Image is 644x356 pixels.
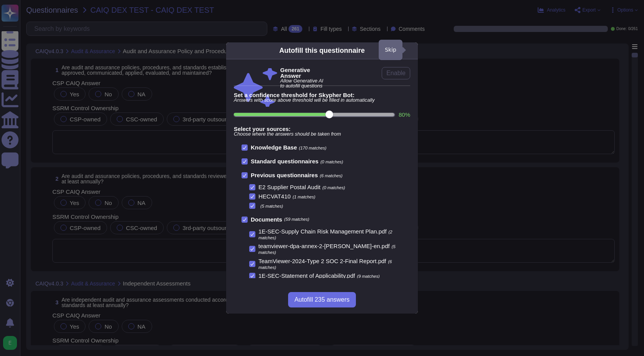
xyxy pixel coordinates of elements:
[293,195,315,199] span: (1 matches)
[258,184,320,190] span: E2 Supplier Postal Audit
[379,40,402,60] div: Skip
[260,204,283,208] span: (5 matches)
[288,292,356,307] button: Autofill 235 answers
[258,228,387,235] span: 1E-SEC-Supply Chain Risk Management Plan.pdf
[251,217,282,222] b: Documents
[258,259,392,270] span: (6 matches)
[357,274,380,279] span: (9 matches)
[234,92,410,98] b: Set a confidence threshold for Skypher Bot:
[320,160,343,164] span: (0 matches)
[251,172,318,178] b: Previous questionnaires
[258,272,355,279] span: 1E-SEC-Statement of Applicability.pdf
[279,45,365,56] div: Autofill this questionnaire
[386,70,406,76] span: Enable
[258,243,390,249] span: teamviewer-dpa-annex-2-[PERSON_NAME]-en.pdf
[234,98,410,103] span: Answers with score above threshold will be filled in automatically
[258,258,386,264] span: TeamViewer-2024-Type 2 SOC 2-Final Report.pdf
[258,193,291,200] span: HECVAT410
[382,67,410,79] button: Enable
[399,112,410,118] label: 80 %
[251,158,319,165] b: Standard questionnaires
[258,230,392,240] span: (2 matches)
[280,67,324,79] b: Generative Answer
[258,244,396,255] span: (5 matches)
[234,126,410,132] b: Select your sources:
[320,173,342,178] span: (6 matches)
[234,132,410,137] span: Choose where the answers should be taken from
[294,297,349,303] span: Autofill 235 answers
[322,185,345,190] span: (0 matches)
[251,144,297,151] b: Knowledge Base
[280,79,324,89] span: Allow Generative AI to autofill questions
[284,217,309,222] span: (59 matches)
[299,146,327,150] span: (170 matches)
